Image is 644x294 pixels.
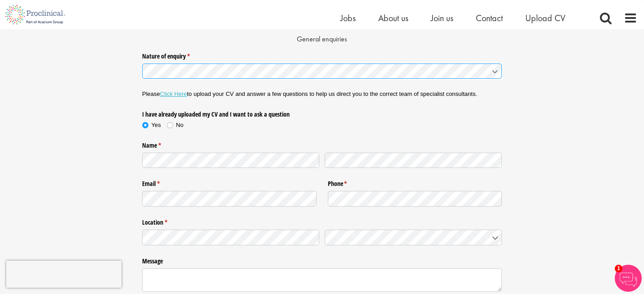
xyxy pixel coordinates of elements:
legend: Name [142,138,502,149]
a: Contact [476,12,503,24]
legend: I have already uploaded my CV and I want to ask a question [142,107,317,118]
span: Yes [152,122,161,128]
a: Jobs [340,12,356,24]
iframe: reCAPTCHA [6,261,121,288]
label: Email [142,176,317,188]
legend: Location [142,215,502,227]
span: 1 [615,265,622,272]
input: Country [325,230,502,245]
label: Nature of enquiry [142,49,502,60]
input: Last [325,153,502,168]
img: Chatbot [615,265,642,292]
label: Message [142,254,502,266]
a: About us [378,12,408,24]
input: State / Province / Region [142,230,319,245]
a: Click Here [160,90,187,97]
label: Phone [328,176,502,188]
span: No [176,122,183,128]
input: First [142,153,319,168]
p: Please to upload your CV and answer a few questions to help us direct you to the correct team of ... [142,90,502,98]
a: Join us [431,12,453,24]
a: Upload CV [525,12,565,24]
